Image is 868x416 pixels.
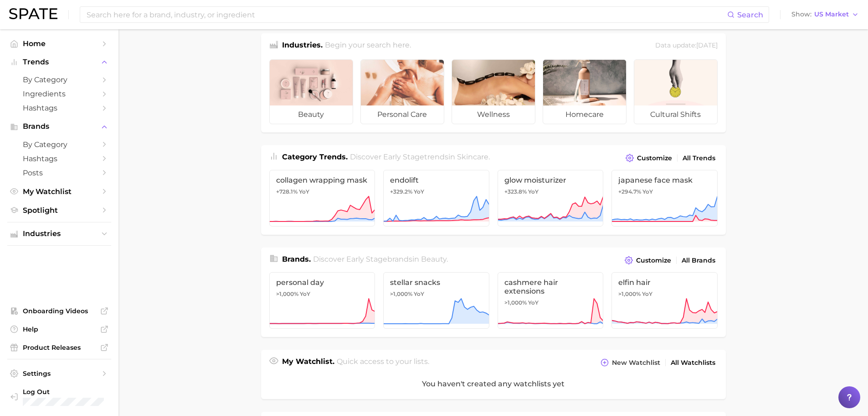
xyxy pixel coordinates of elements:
span: glow moisturizer [504,176,597,184]
span: Help [23,325,96,333]
span: >1,000% [390,290,412,297]
a: Ingredients [7,87,111,101]
span: Discover Early Stage brands in . [313,255,448,263]
span: cultural shifts [634,105,717,124]
span: wellness [452,105,535,124]
a: Hashtags [7,101,111,115]
span: cashmere hair extensions [504,278,597,295]
span: Home [23,39,96,48]
span: endolift [390,176,483,184]
span: YoY [300,290,310,298]
span: collagen wrapping mask [276,176,369,184]
a: japanese face mask+294.7% YoY [611,170,718,226]
span: All Trends [683,154,715,162]
a: collagen wrapping mask+728.1% YoY [269,170,375,226]
a: personal care [360,59,444,124]
span: Log Out [23,388,104,396]
span: Product Releases [23,343,96,352]
a: by Category [7,137,111,152]
a: Posts [7,166,111,180]
span: Ingredients [23,90,96,98]
span: Search [737,11,763,19]
span: Brands . [282,255,311,263]
a: Product Releases [7,341,111,354]
span: Category Trends . [282,153,348,161]
span: Settings [23,369,96,378]
button: Customize [623,152,674,164]
button: Industries [7,227,111,241]
span: Trends [23,58,96,66]
span: US Market [814,12,849,17]
span: YoY [414,188,424,195]
h1: My Watchlist. [282,356,334,369]
button: Trends [7,55,111,69]
span: >1,000% [276,290,298,297]
a: Home [7,37,111,51]
a: Onboarding Videos [7,304,111,318]
a: Log out. Currently logged in with e-mail ltal@gattefossecorp.com. [7,385,111,409]
span: Onboarding Videos [23,307,96,315]
a: Spotlight [7,203,111,217]
span: Show [791,12,812,17]
span: personal day [276,278,369,287]
a: Settings [7,367,111,380]
span: YoY [642,188,653,195]
span: My Watchlist [23,187,96,196]
span: All Brands [682,257,715,264]
a: beauty [269,59,353,124]
a: All Brands [679,254,718,267]
span: All Watchlists [671,359,715,367]
span: Customize [637,154,672,162]
a: Help [7,322,111,336]
span: personal care [361,105,444,124]
a: cultural shifts [634,59,718,124]
h1: Industries. [282,40,323,52]
span: beauty [270,105,353,124]
a: endolift+329.2% YoY [383,170,489,226]
span: Posts [23,169,96,177]
span: YoY [528,188,539,195]
span: Brands [23,122,96,131]
a: My Watchlist [7,184,111,199]
span: skincare [457,153,488,161]
a: glow moisturizer+323.8% YoY [498,170,604,226]
a: stellar snacks>1,000% YoY [383,272,489,329]
button: Customize [622,254,673,267]
h2: Quick access to your lists. [337,356,429,369]
span: YoY [642,290,652,298]
button: ShowUS Market [789,9,861,21]
span: Hashtags [23,104,96,112]
a: All Trends [680,152,718,164]
span: beauty [421,255,447,263]
button: New Watchlist [598,356,662,369]
span: homecare [543,105,626,124]
span: YoY [528,299,539,306]
span: +728.1% [276,188,298,195]
span: Spotlight [23,206,96,215]
input: Search here for a brand, industry, or ingredient [86,7,727,22]
span: elfin hair [618,278,711,287]
span: by Category [23,140,96,149]
a: homecare [543,59,627,124]
span: >1,000% [618,290,641,297]
div: Data update: [DATE] [655,40,718,52]
a: by Category [7,73,111,87]
a: All Watchlists [668,357,718,369]
span: Industries [23,230,96,238]
span: stellar snacks [390,278,483,287]
span: +323.8% [504,188,527,195]
span: YoY [299,188,309,195]
span: by Category [23,75,96,84]
img: SPATE [9,8,57,19]
span: New Watchlist [612,359,660,367]
span: YoY [414,290,424,298]
span: Discover Early Stage trends in . [350,153,490,161]
span: japanese face mask [618,176,711,184]
div: You haven't created any watchlists yet [261,369,726,399]
span: Customize [636,257,671,264]
span: >1,000% [504,299,527,306]
a: Hashtags [7,152,111,166]
span: +329.2% [390,188,412,195]
h2: Begin your search here. [325,40,411,52]
a: wellness [452,59,535,124]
